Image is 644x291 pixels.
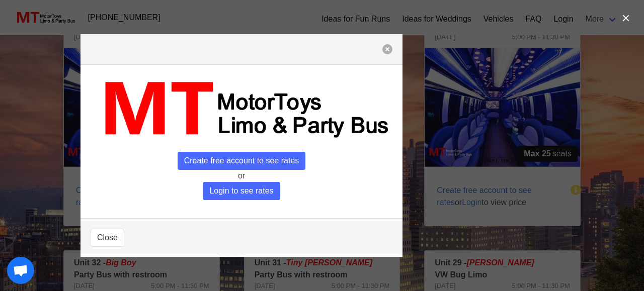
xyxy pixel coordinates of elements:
p: or [91,170,392,182]
span: Close [97,232,118,244]
img: MT_logo_name.png [91,75,392,144]
span: Login to see rates [203,182,280,200]
button: Close [91,229,124,247]
span: Create free account to see rates [178,152,306,170]
a: Open chat [7,257,34,284]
